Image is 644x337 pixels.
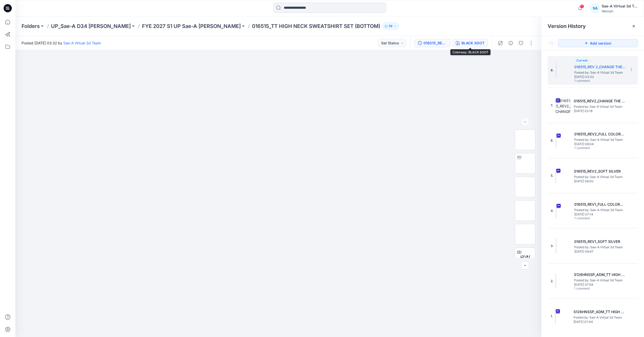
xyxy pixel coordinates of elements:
span: Posted by: Sae-A Virtual 3d Team [574,245,626,250]
span: [DATE] 07:14 [574,213,626,216]
button: BLACK SOOT [452,39,488,47]
p: 016515_TT HIGH NECK SWEATSHIRT SET (BOTTOM) [252,23,380,30]
span: Current [576,58,588,62]
span: Posted by: Sae-A Virtual 3d Team [574,70,626,75]
span: Version History [548,23,586,29]
button: 016515_REV 2_CHANGE THE WAIST PLACEMENT_FULL COLORWAYS [415,39,450,47]
button: Close [632,24,636,28]
span: 1. [551,314,553,319]
img: 016515_REV1_SOFT SILVER [556,238,556,254]
button: Add version [558,39,638,47]
a: FYE 2027 S1 UP Sae-A [PERSON_NAME] [142,23,241,30]
img: 016515_REV2_SOFT SILVER [556,168,556,183]
button: Show Hidden Versions [548,39,556,47]
h5: 016515_REV1_SOFT SILVER [574,239,626,245]
span: Posted by: Sae-A Virtual 3d Team [574,137,626,142]
a: UP_Sae-A D34 [PERSON_NAME] [51,23,131,30]
span: [DATE] 06:04 [574,142,626,146]
span: [DATE] 07:54 [574,283,625,286]
div: 016515_REV 2_CHANGE THE WAIST PLACEMENT_FULL COLORWAYS [424,40,447,46]
span: Posted by: Sae-A Virtual 3d Team [574,174,625,180]
span: Posted by: Sae-A Virtual 3d Team [574,207,626,213]
span: [DATE] 06:00 [574,180,625,183]
div: BLACK SOOT [461,40,485,46]
button: 59 [382,23,399,30]
span: [DATE] 03:32 [574,75,626,79]
a: Sae-A Virtual 3d Team [63,41,101,45]
span: BW [520,253,530,262]
span: Posted by: Sae-A Virtual 3d Team [574,278,625,283]
img: 016515_REV1_FULL COLORWAYS [556,203,556,219]
h5: 016515_REV1_FULL COLORWAYS [574,201,626,207]
span: 1 comment [574,146,610,150]
h5: 016515_REV2_FULL COLORWAYS [574,131,626,137]
img: S126HNSSP_ADM_TT HIGH NECK SWEATSHIRT SET (BOTTOM) [556,273,556,289]
span: 6. [551,138,554,143]
img: 016515_REV2_FULL COLORWAYS [556,133,556,148]
span: 1 comment [574,287,610,291]
span: 1 [580,4,584,8]
h5: S126HNSSP_ADM_TT HIGH NECK SWEATSHIRT SET (BOTTOM) [573,309,625,315]
p: 59 [389,23,393,29]
span: 1 comment [574,79,610,83]
h5: S126HNSSP_ADM_TT HIGH NECK SWEATSHIRT SET (BOTTOM) [574,272,625,278]
h5: 016515_REV2_SOFT SILVER [574,168,625,174]
div: Sae-A Virtual 3d Team [602,3,638,9]
div: Walmart [602,9,638,13]
span: Posted [DATE] 03:32 by [22,40,101,46]
img: 016515_REV2_CHANGE THE WAIST PLACEMENT_SOFT SILVER [555,98,571,113]
img: S126HNSSP_ADM_TT HIGH NECK SWEATSHIRT SET (BOTTOM) [555,309,556,324]
span: 3. [551,244,554,248]
a: Folders [22,23,40,30]
span: 8. [551,68,554,73]
span: 5. [551,173,554,178]
span: [DATE] 07:44 [573,320,625,324]
button: Details [507,39,515,47]
h5: 016515_REV 2_CHANGE THE WAIST PLACEMENT_FULL COLORWAYS [574,64,626,70]
span: 1 comment [574,216,610,221]
img: 016515_REV 2_CHANGE THE WAIST PLACEMENT_FULL COLORWAYS [556,63,556,78]
h5: 016515_REV2_CHANGE THE WAIST PLACEMENT_SOFT SILVER [574,98,625,104]
span: [DATE] 06:47 [574,250,626,253]
span: 4. [551,209,554,213]
span: [DATE] 02:18 [574,109,625,113]
span: 2. [551,279,554,283]
span: Posted by: Sae-A Virtual 3d Team [574,104,625,109]
span: Posted by: Sae-A Virtual 3d Team [573,315,625,320]
div: SA [590,4,600,13]
span: 7. [551,103,553,108]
